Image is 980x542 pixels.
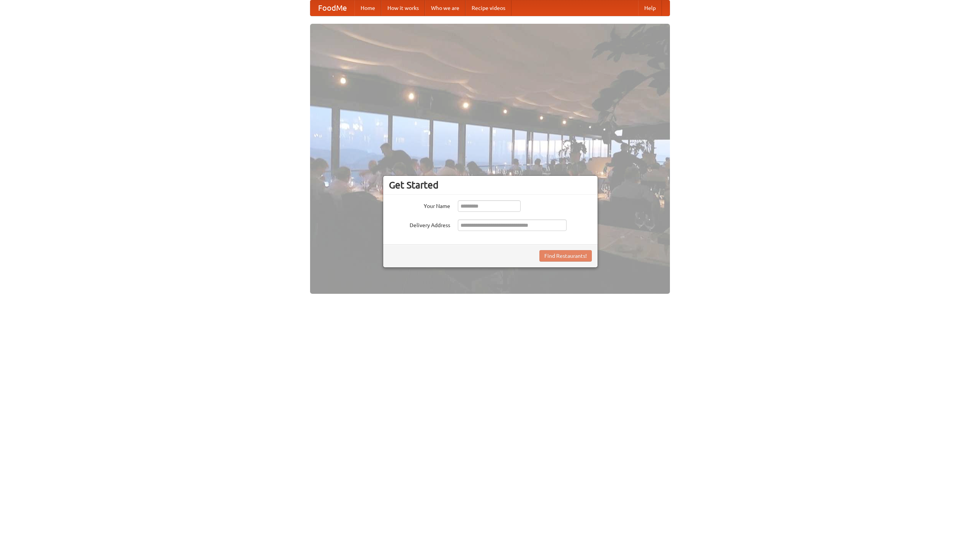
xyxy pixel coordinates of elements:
h3: Get Started [389,179,592,191]
a: Home [354,0,381,16]
a: Who we are [425,0,465,16]
a: How it works [381,0,425,16]
a: FoodMe [310,0,354,16]
label: Your Name [389,200,450,210]
button: Find Restaurants! [539,250,592,262]
a: Recipe videos [465,0,511,16]
label: Delivery Address [389,219,450,229]
a: Help [638,0,662,16]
